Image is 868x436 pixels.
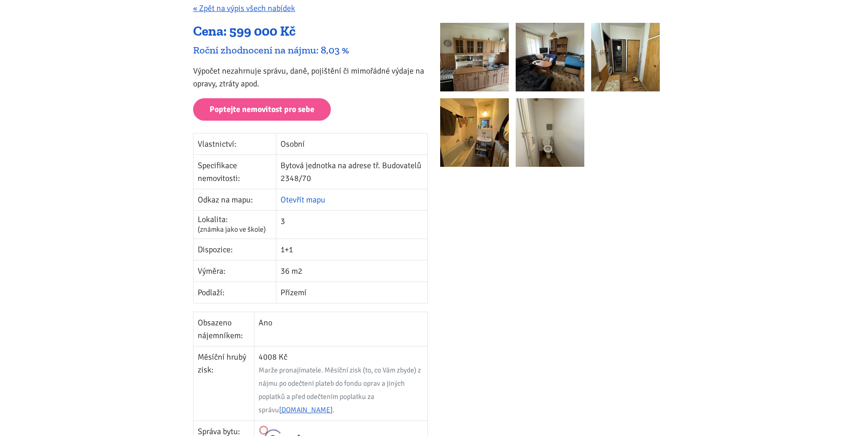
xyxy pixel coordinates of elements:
[194,260,276,282] td: Výměra:
[194,239,276,260] td: Dispozice:
[276,154,428,189] td: Bytová jednotka na adrese tř. Budovatelů 2348/70
[194,189,276,210] td: Odkaz na mapu:
[193,44,428,56] div: Roční zhodnocení na nájmu: 8,03 %
[280,195,325,205] a: Otevřít mapu
[254,346,427,420] td: 4008 Kč
[193,3,295,13] a: « Zpět na výpis všech nabídek
[198,225,266,234] span: (známka jako ve škole)
[254,312,427,346] td: Ano
[194,210,276,239] td: Lokalita:
[259,366,421,415] span: Marže pronajímatele. Měsíční zisk (to, co Vám zbyde) z nájmu po odečtení plateb do fondu oprav a ...
[194,133,276,154] td: Vlastnictví:
[276,282,428,303] td: Přízemí
[193,64,428,90] p: Výpočet nezahrnuje správu, daně, pojištění či mimořádné výdaje na opravy, ztráty apod.
[193,23,428,40] div: Cena: 599 000 Kč
[276,239,428,260] td: 1+1
[194,154,276,189] td: Specifikace nemovitosti:
[276,133,428,154] td: Osobní
[279,405,333,415] a: [DOMAIN_NAME]
[194,282,276,303] td: Podlaží:
[193,98,331,121] a: Poptejte nemovitost pro sebe
[194,312,254,346] td: Obsazeno nájemníkem:
[194,346,254,420] td: Měsíční hrubý zisk:
[276,210,428,239] td: 3
[276,260,428,282] td: 36 m2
